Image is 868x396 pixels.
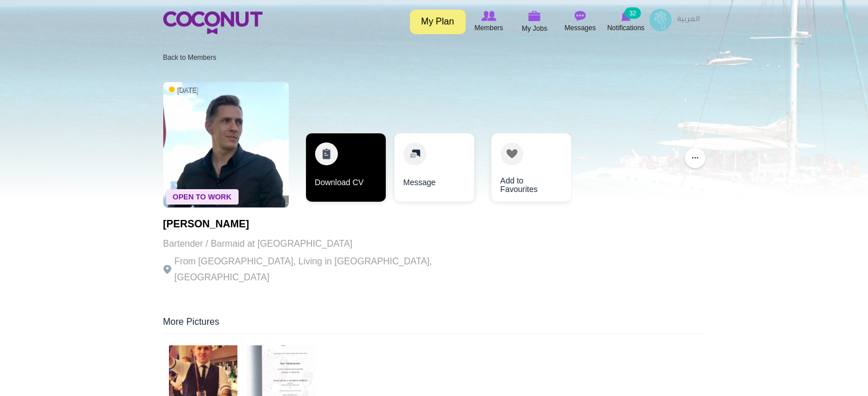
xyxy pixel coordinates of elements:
[169,85,199,95] span: [DATE]
[522,23,547,34] span: My Jobs
[410,10,466,34] a: My Plan
[512,9,558,35] a: My Jobs My Jobs
[163,219,477,230] h1: [PERSON_NAME]
[575,11,586,21] img: Messages
[163,236,477,252] p: Bartender / Barmaid at [GEOGRAPHIC_DATA]
[483,133,563,207] div: 3 / 3
[394,133,474,207] div: 2 / 3
[166,189,239,205] span: Open To Work
[163,11,263,34] img: Home
[621,11,631,21] img: Notifications
[474,22,503,34] span: Members
[163,254,477,285] p: From [GEOGRAPHIC_DATA], Living in [GEOGRAPHIC_DATA], [GEOGRAPHIC_DATA]
[564,22,596,34] span: Messages
[481,11,496,21] img: Browse Members
[466,9,512,35] a: Browse Members Members
[672,9,705,31] a: العربية
[306,133,386,207] div: 1 / 3
[394,133,474,202] a: Message
[163,316,705,334] div: More Pictures
[528,11,541,21] img: My Jobs
[306,133,386,202] a: Download CV
[163,54,216,62] a: Back to Members
[603,9,649,35] a: Notifications Notifications 32
[558,9,603,35] a: Messages Messages
[607,22,644,34] span: Notifications
[624,7,640,19] small: 32
[491,133,571,202] a: Add to Favourites
[685,148,705,168] button: ...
